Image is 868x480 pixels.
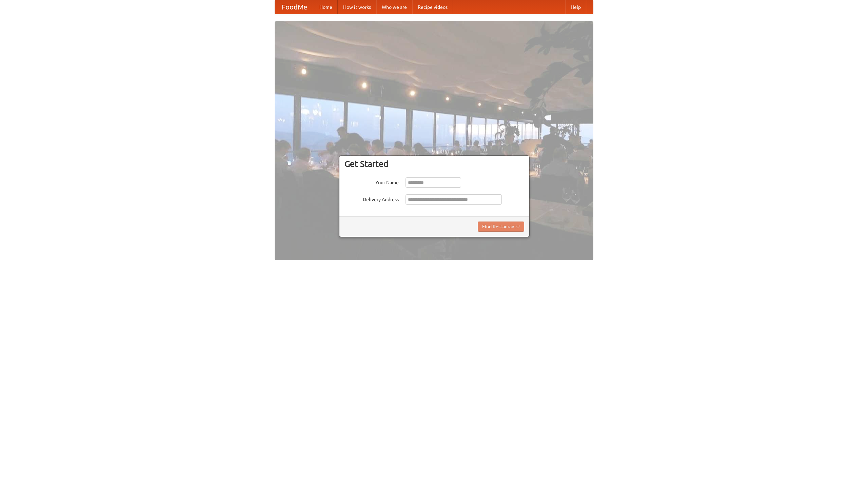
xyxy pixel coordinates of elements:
h3: Get Started [344,159,524,169]
button: Find Restaurants! [478,222,524,232]
a: FoodMe [275,0,314,14]
a: How it works [338,0,376,14]
a: Recipe videos [412,0,453,14]
label: Delivery Address [344,194,399,203]
label: Your Name [344,177,399,186]
a: Who we are [376,0,412,14]
a: Home [314,0,338,14]
a: Help [565,0,586,14]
